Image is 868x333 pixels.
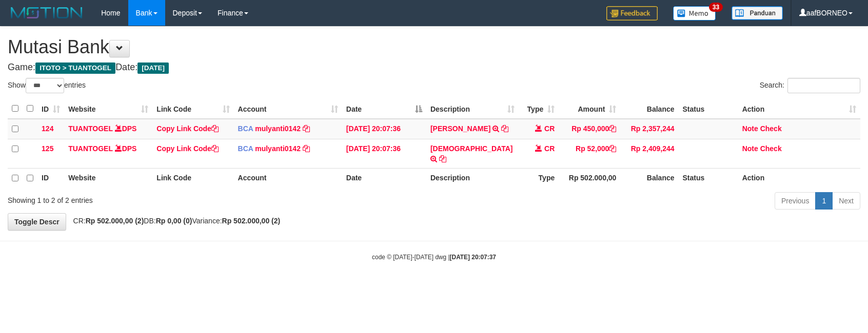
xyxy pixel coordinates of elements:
img: Button%20Memo.svg [673,6,716,20]
a: TUANTOGEL [68,124,113,133]
a: Copy Rp 52,000 to clipboard [609,144,616,153]
td: Rp 450,000 [559,119,620,139]
a: Note [742,144,758,153]
span: [DATE] [137,63,169,74]
th: Description: activate to sort column ascending [426,99,519,119]
span: 33 [709,3,723,12]
input: Search: [787,78,860,93]
th: ID: activate to sort column ascending [37,99,64,119]
span: ITOTO > TUANTOGEL [35,63,115,74]
span: 125 [42,144,53,153]
a: Previous [775,192,816,210]
a: Copy Link Code [156,144,219,153]
a: Check [760,144,782,153]
h1: Mutasi Bank [8,37,860,57]
td: [DATE] 20:07:36 [342,119,426,139]
th: Website [64,168,152,188]
select: Showentries [26,78,64,93]
span: CR [544,124,555,133]
th: Amount: activate to sort column ascending [559,99,620,119]
th: Description [426,168,519,188]
th: Date [342,168,426,188]
td: DPS [64,139,152,168]
th: Action [738,168,860,188]
th: Type [519,168,559,188]
div: Showing 1 to 2 of 2 entries [8,191,354,205]
th: Link Code [152,168,233,188]
th: Date: activate to sort column descending [342,99,426,119]
th: Account: activate to sort column ascending [234,99,342,119]
a: Check [760,124,782,133]
a: Copy mulyanti0142 to clipboard [303,144,310,153]
td: [DATE] 20:07:36 [342,139,426,168]
h4: Game: Date: [8,63,860,73]
a: Copy Link Code [156,124,219,133]
td: Rp 52,000 [559,139,620,168]
td: Rp 2,357,244 [620,119,678,139]
th: Action: activate to sort column ascending [738,99,860,119]
span: BCA [238,144,253,153]
a: mulyanti0142 [255,124,301,133]
strong: Rp 502.000,00 (2) [86,217,144,225]
a: [PERSON_NAME] [430,124,490,133]
span: CR: DB: Variance: [68,217,281,225]
a: TUANTOGEL [68,144,113,153]
label: Show entries [8,78,86,93]
strong: Rp 502.000,00 (2) [222,217,281,225]
th: Balance [620,99,678,119]
a: Note [742,124,758,133]
img: panduan.png [732,6,783,20]
label: Search: [760,78,860,93]
a: 1 [815,192,833,210]
a: Copy WAHIDIN to clipboard [439,155,446,163]
th: Status [679,168,738,188]
th: Balance [620,168,678,188]
small: code © [DATE]-[DATE] dwg | [372,254,496,261]
span: CR [544,144,555,153]
th: Status [679,99,738,119]
img: MOTION_logo.png [8,5,86,20]
th: Website: activate to sort column ascending [64,99,152,119]
th: Account [234,168,342,188]
a: mulyanti0142 [255,144,301,153]
th: Link Code: activate to sort column ascending [152,99,233,119]
th: Rp 502.000,00 [559,168,620,188]
th: ID [37,168,64,188]
span: 124 [42,124,53,133]
a: Copy Rp 450,000 to clipboard [609,124,616,133]
a: Copy mulyanti0142 to clipboard [303,124,310,133]
a: [DEMOGRAPHIC_DATA] [430,144,512,153]
a: Toggle Descr [8,213,66,231]
td: DPS [64,119,152,139]
strong: Rp 0,00 (0) [156,217,192,225]
a: Next [832,192,860,210]
td: Rp 2,409,244 [620,139,678,168]
th: Type: activate to sort column ascending [519,99,559,119]
a: Copy TJANG KIM FUK to clipboard [501,124,508,133]
img: Feedback.jpg [606,6,658,20]
span: BCA [238,124,253,133]
strong: [DATE] 20:07:37 [450,254,496,261]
